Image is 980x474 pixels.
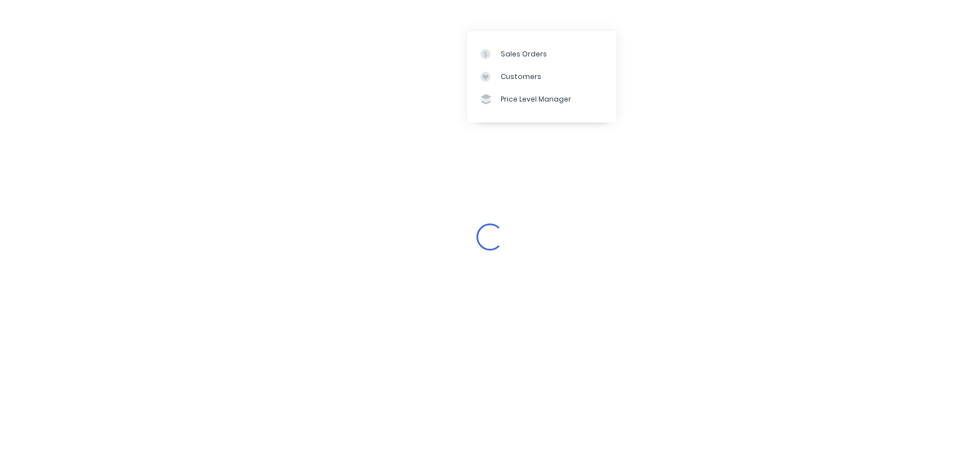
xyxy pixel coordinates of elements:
[467,42,616,65] a: Sales Orders
[467,88,616,111] a: Price Level Manager
[501,49,547,59] div: Sales Orders
[467,65,616,88] a: Customers
[501,72,541,82] div: Customers
[501,94,571,104] div: Price Level Manager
